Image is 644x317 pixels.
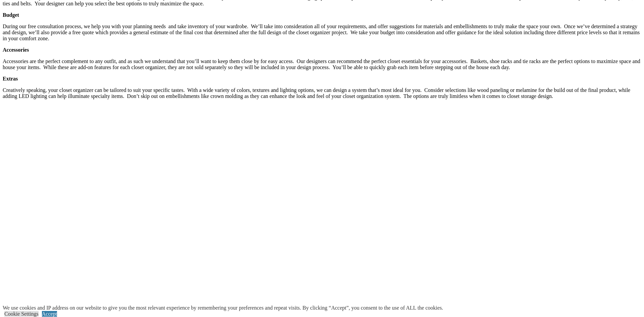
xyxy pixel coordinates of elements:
strong: Accessories [3,47,29,53]
strong: Budget [3,12,19,18]
p: Creatively speaking, your closet organizer can be tailored to suit your specific tastes. With a w... [3,87,641,99]
strong: Extras [3,76,18,82]
a: Accept [42,311,57,317]
p: Accessories are the perfect complement to any outfit, and as such we understand that you’ll want ... [3,58,641,70]
p: During our free consultation process, we help you with your planning needs and take inventory of ... [3,23,641,42]
a: Cookie Settings [4,311,39,317]
div: We use cookies and IP address on our website to give you the most relevant experience by remember... [3,305,443,311]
